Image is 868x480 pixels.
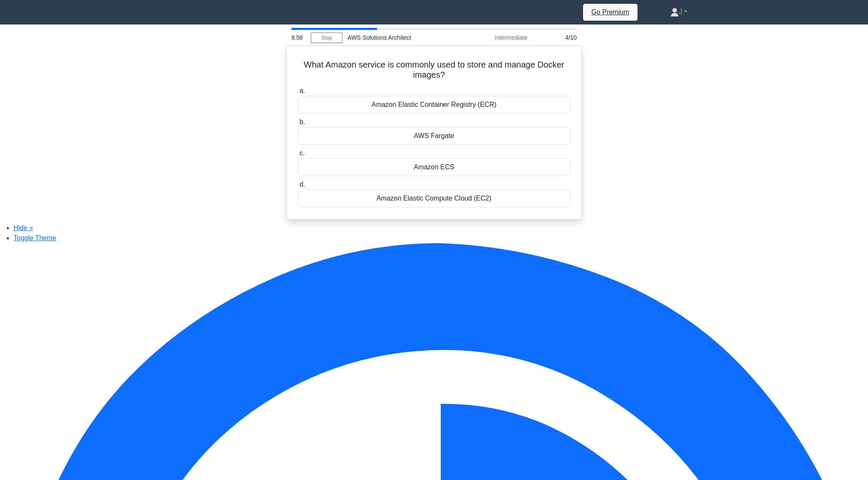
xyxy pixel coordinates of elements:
span: a. [299,87,305,94]
div: Amazon Elastic Compute Cloud (EC2) [298,190,570,207]
div: AWS Fargate [298,127,570,145]
a: Hide » [14,224,33,231]
span: c. [299,149,304,157]
h5: What Amazon service is commonly used to store and manage Docker images? [297,60,571,81]
a: Go Premium [586,7,635,17]
div: 4/10 [532,30,582,46]
div: 9:58 [286,30,311,46]
div: Amazon ECS [298,158,570,176]
a: Stop [311,33,342,43]
div: AWS Solutions Architect [342,30,458,46]
div: Amazon Elastic Container Registry (ECR) [298,96,570,114]
div: Intermediate [458,30,532,46]
span: d. [299,181,305,188]
span: b. [299,118,305,125]
a: J [650,3,708,20]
